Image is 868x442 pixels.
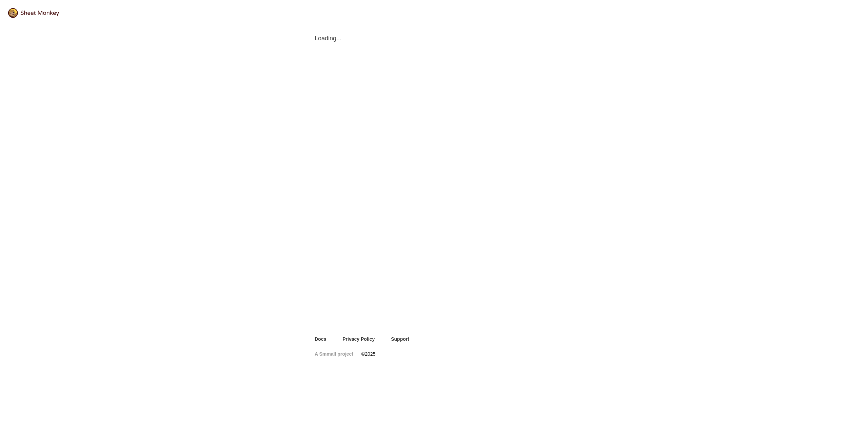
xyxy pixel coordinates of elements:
[342,336,375,342] a: Privacy Policy
[315,336,326,342] a: Docs
[8,8,59,18] img: logo@2x.png
[315,351,353,357] a: A Smmall project
[361,351,375,357] span: © 2025
[391,336,409,342] a: Support
[315,34,553,42] span: Loading...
